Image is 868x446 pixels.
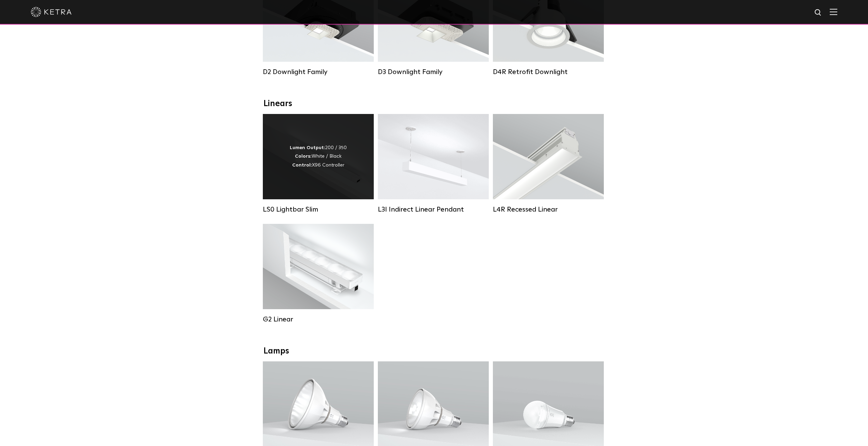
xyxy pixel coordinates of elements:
[264,346,605,356] div: Lamps
[290,144,347,170] div: 200 / 350 White / Black X96 Controller
[263,205,374,214] div: LS0 Lightbar Slim
[290,145,325,150] strong: Lumen Output:
[493,114,604,214] a: L4R Recessed Linear Lumen Output:400 / 600 / 800 / 1000Colors:White / BlackControl:Lutron Clear C...
[378,205,489,214] div: L3I Indirect Linear Pendant
[493,68,604,76] div: D4R Retrofit Downlight
[263,224,374,323] a: G2 Linear Lumen Output:400 / 700 / 1000Colors:WhiteBeam Angles:Flood / [GEOGRAPHIC_DATA] / Narrow...
[295,154,312,159] strong: Colors:
[830,9,837,15] img: Hamburger%20Nav.svg
[378,114,489,214] a: L3I Indirect Linear Pendant Lumen Output:400 / 600 / 800 / 1000Housing Colors:White / BlackContro...
[263,68,374,76] div: D2 Downlight Family
[31,7,72,17] img: ketra-logo-2019-white
[292,163,312,168] strong: Control:
[264,99,605,109] div: Linears
[378,68,489,76] div: D3 Downlight Family
[814,9,823,17] img: search icon
[263,114,374,214] a: LS0 Lightbar Slim Lumen Output:200 / 350Colors:White / BlackControl:X96 Controller
[263,315,374,323] div: G2 Linear
[493,205,604,214] div: L4R Recessed Linear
